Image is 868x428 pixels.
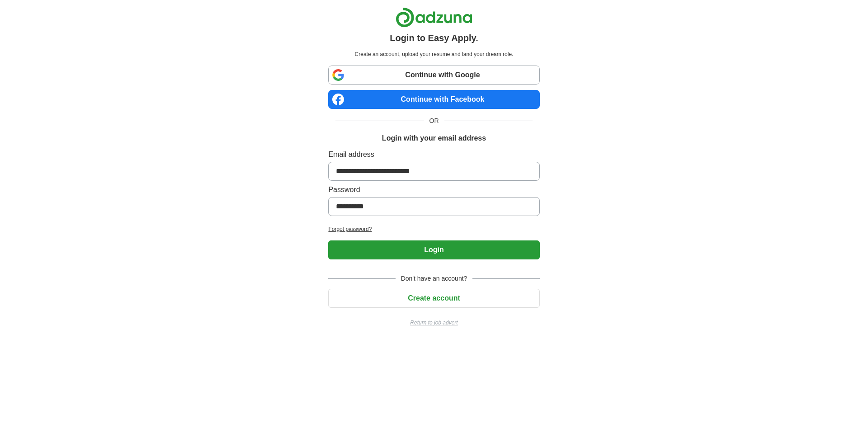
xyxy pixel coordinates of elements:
[328,319,539,327] a: Return to job advert
[328,66,539,85] a: Continue with Google
[328,149,539,160] label: Email address
[328,184,539,195] label: Password
[396,7,472,28] img: Adzuna logo
[390,31,478,45] h1: Login to Easy Apply.
[396,274,473,283] span: Don't have an account?
[328,225,539,233] a: Forgot password?
[328,289,539,308] button: Create account
[328,240,539,259] button: Login
[328,90,539,109] a: Continue with Facebook
[382,133,486,144] h1: Login with your email address
[328,294,539,302] a: Create account
[424,116,444,126] span: OR
[330,50,538,58] p: Create an account, upload your resume and land your dream role.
